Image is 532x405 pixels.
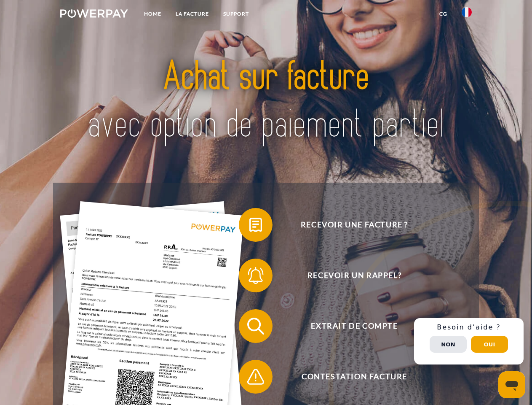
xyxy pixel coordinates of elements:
button: Contestation Facture [239,360,458,394]
iframe: Bouton de lancement de la fenêtre de messagerie [498,371,525,398]
img: qb_bill.svg [245,214,266,235]
a: Support [216,6,256,22]
button: Extrait de compte [239,309,458,343]
span: Extrait de compte [251,309,457,343]
img: qb_bell.svg [245,265,266,286]
img: qb_search.svg [245,316,266,337]
button: Recevoir une facture ? [239,208,458,242]
button: Oui [471,336,508,353]
button: Non [430,336,467,353]
h3: Besoin d’aide ? [419,323,519,332]
a: CG [432,6,454,22]
a: Home [137,6,168,22]
div: Schnellhilfe [414,318,524,364]
span: Contestation Facture [251,360,457,394]
a: LA FACTURE [168,6,216,22]
img: logo-powerpay-white.svg [60,9,128,18]
span: Recevoir une facture ? [251,208,457,242]
img: title-powerpay_fr.svg [80,40,452,162]
img: qb_warning.svg [245,366,266,387]
button: Recevoir un rappel? [239,259,458,292]
span: Recevoir un rappel? [251,259,457,292]
img: fr [462,7,472,17]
